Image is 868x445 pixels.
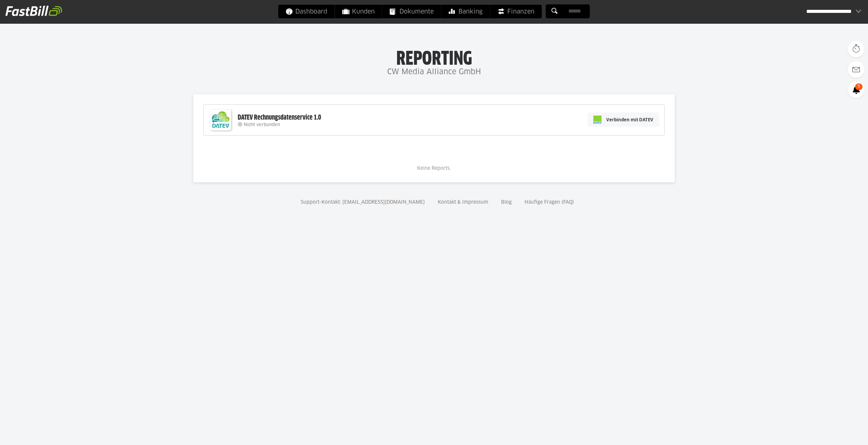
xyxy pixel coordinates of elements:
[848,81,865,98] a: 5
[335,5,382,18] a: Kunden
[588,113,659,127] a: Verbinden mit DATEV
[298,200,427,205] a: Support-Kontakt: [EMAIL_ADDRESS][DOMAIN_NAME]
[499,200,514,205] a: Blog
[417,166,451,171] span: Keine Reports.
[855,83,863,90] span: 5
[435,200,491,205] a: Kontakt & Impressum
[390,5,434,18] span: Dokumente
[5,5,62,16] img: fastbill_logo_white.png
[207,106,234,134] img: DATEV-Datenservice Logo
[490,5,542,18] a: Finanzen
[382,5,441,18] a: Dokumente
[244,123,280,127] span: Nicht verbunden
[593,116,601,124] img: pi-datev-logo-farbig-24.svg
[498,5,534,18] span: Finanzen
[441,5,490,18] a: Banking
[342,5,375,18] span: Kunden
[522,200,576,205] a: Häufige Fragen (FAQ)
[278,5,335,18] a: Dashboard
[816,425,861,442] iframe: Öffnet ein Widget, in dem Sie weitere Informationen finden
[449,5,482,18] span: Banking
[68,48,800,65] h1: Reporting
[286,5,327,18] span: Dashboard
[238,113,321,122] div: DATEV Rechnungsdatenservice 1.0
[606,116,653,123] span: Verbinden mit DATEV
